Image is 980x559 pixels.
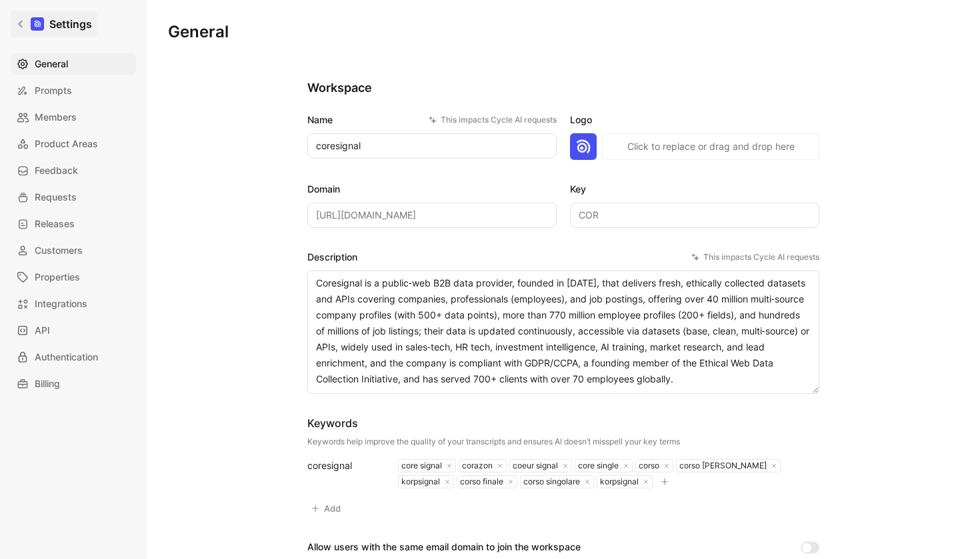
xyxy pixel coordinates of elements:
div: core signal [399,460,442,471]
a: Integrations [11,293,136,314]
h1: General [168,21,229,43]
label: Key [570,181,819,197]
div: coresignal [307,458,382,474]
span: Prompts [35,83,72,99]
label: Domain [307,181,557,197]
a: General [11,53,136,75]
div: corso finale [457,476,503,487]
span: Authentication [35,349,98,365]
a: Members [11,107,136,128]
label: Description [307,249,819,265]
a: Customers [11,240,136,261]
span: Feedback [35,163,78,179]
button: Click to replace or drag and drop here [602,133,819,160]
span: API [35,322,50,338]
div: This impacts Cycle AI requests [691,251,819,264]
h1: Settings [49,16,92,32]
textarea: Coresignal is a public‑web B2B data provider, founded in [DATE], that delivers fresh, ethically c... [307,271,819,394]
div: korpsignal [597,476,639,487]
input: Some placeholder [307,203,557,228]
a: Authentication [11,346,136,368]
span: Requests [35,189,77,205]
div: corazon [459,460,493,471]
span: Billing [35,376,60,392]
a: Feedback [11,160,136,181]
div: core single [575,460,619,471]
div: korpsignal [399,476,440,487]
span: General [35,56,68,72]
a: Billing [11,373,136,394]
div: coeur signal [510,460,558,471]
div: corso singolare [521,476,580,487]
span: Members [35,109,77,125]
div: corso [636,460,659,471]
div: This impacts Cycle AI requests [429,113,557,127]
a: Prompts [11,80,136,101]
div: Keywords [307,415,680,431]
span: Properties [35,269,80,285]
div: Keywords help improve the quality of your transcripts and ensures AI doesn’t misspell your key terms [307,436,680,447]
div: Allow users with the same email domain to join the workspace [307,539,581,555]
span: Product Areas [35,136,98,152]
a: Requests [11,187,136,208]
a: Properties [11,267,136,288]
a: Settings [11,11,97,37]
button: Add [307,499,347,518]
a: API [11,320,136,341]
div: corso [PERSON_NAME] [677,460,767,471]
span: Customers [35,243,83,259]
a: Product Areas [11,133,136,155]
h2: Workspace [307,80,819,96]
label: Logo [570,112,819,128]
img: logo [570,133,597,160]
label: Name [307,112,557,128]
a: Releases [11,213,136,235]
span: Integrations [35,296,87,312]
span: Releases [35,216,75,232]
